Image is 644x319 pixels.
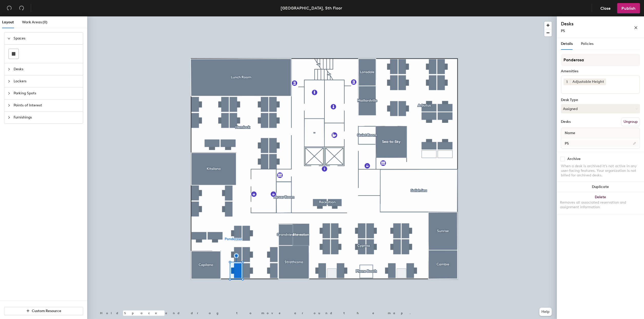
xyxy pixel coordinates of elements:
[14,87,80,99] span: Parking Spots
[32,309,61,313] span: Custom Resource
[7,68,11,71] span: collapsed
[561,21,617,27] h4: Desks
[14,75,80,87] span: Lockers
[561,98,640,102] div: Desk Type
[621,117,640,126] button: Ungroup
[557,182,644,192] button: Duplicate
[581,42,593,46] span: Policies
[561,104,640,113] button: Assigned
[561,69,640,73] div: Amenities
[621,6,636,11] span: Publish
[2,20,14,24] span: Layout
[596,3,615,13] button: Close
[281,5,342,11] div: [GEOGRAPHIC_DATA], 5th Floor
[634,26,638,29] span: close
[561,29,565,33] span: P5
[566,79,568,85] span: 1
[561,120,571,124] div: Desks
[22,20,47,24] span: Work Areas (0)
[562,128,578,138] span: Name
[561,42,573,46] span: Details
[539,308,552,316] button: Help
[4,307,83,315] button: Custom Resource
[617,3,640,13] button: Publish
[563,78,570,85] button: 1
[562,140,639,147] input: Unnamed desk
[7,5,12,11] span: undo
[560,200,641,210] div: Removes all associated reservation and assignment information
[14,33,80,44] span: Spaces
[14,63,80,75] span: Desks
[7,116,11,119] span: collapsed
[16,3,27,13] button: Redo (⌘ + ⇧ + Z)
[557,192,644,215] button: DeleteRemoves all associated reservation and assignment information
[14,112,80,123] span: Furnishings
[561,164,640,178] div: When a desk is archived it's not active in any user-facing features. Your organization is not bil...
[7,80,11,83] span: collapsed
[14,99,80,111] span: Points of Interest
[7,104,11,107] span: collapsed
[7,37,11,40] span: expanded
[4,3,14,13] button: Undo (⌘ + Z)
[567,157,581,161] div: Archive
[7,92,11,95] span: collapsed
[570,78,606,85] div: Adjustable Height
[600,6,611,11] span: Close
